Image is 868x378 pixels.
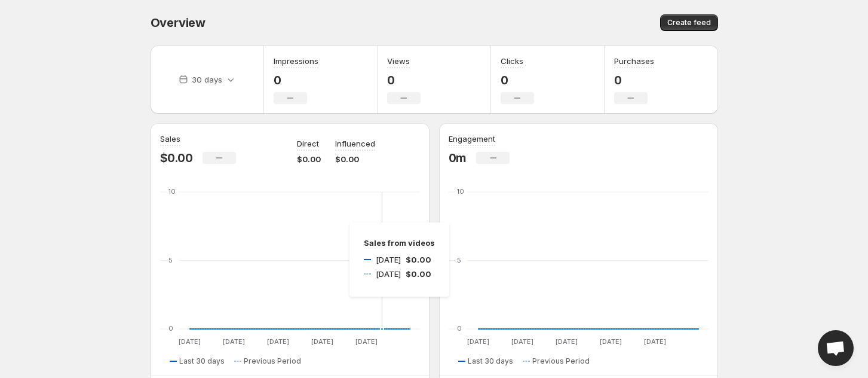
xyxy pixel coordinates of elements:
p: $0.00 [297,153,321,165]
text: 0 [168,324,173,333]
h3: Purchases [614,55,654,67]
p: Influenced [335,138,375,150]
p: 0m [449,151,467,165]
button: Create feed [660,14,718,31]
span: Overview [151,16,206,30]
span: Previous Period [532,356,590,366]
h3: Clicks [501,55,523,67]
text: 5 [168,256,173,264]
p: 0 [274,73,318,87]
text: [DATE] [355,337,377,346]
p: 0 [501,73,534,87]
h3: Sales [160,133,180,145]
text: 5 [457,256,461,264]
p: Direct [297,138,319,150]
text: 0 [457,324,462,333]
text: [DATE] [467,337,489,346]
h3: Impressions [274,55,318,67]
text: [DATE] [222,337,244,346]
span: Previous Period [244,356,301,366]
h3: Views [387,55,410,67]
text: [DATE] [266,337,289,346]
p: 30 days [192,74,222,86]
h3: Engagement [449,133,495,145]
text: [DATE] [178,337,200,346]
text: 10 [168,187,176,196]
span: Last 30 days [468,356,513,366]
text: [DATE] [511,337,533,346]
p: 0 [387,73,421,87]
span: Last 30 days [179,356,225,366]
text: [DATE] [555,337,577,346]
p: 0 [614,73,654,87]
span: Create feed [667,18,711,28]
text: [DATE] [311,337,333,346]
text: [DATE] [599,337,621,346]
text: 10 [457,187,464,196]
text: [DATE] [643,337,665,346]
a: Open chat [818,330,854,366]
p: $0.00 [335,153,375,165]
p: $0.00 [160,151,193,165]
